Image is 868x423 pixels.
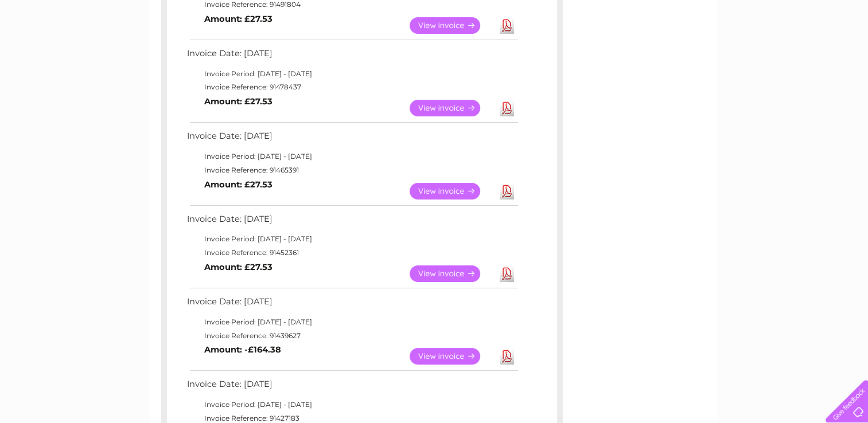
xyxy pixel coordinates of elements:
[500,100,514,116] a: Download
[695,49,720,57] a: Energy
[184,398,520,412] td: Invoice Period: [DATE] - [DATE]
[830,49,857,57] a: Log out
[184,294,520,315] td: Invoice Date: [DATE]
[184,329,520,343] td: Invoice Reference: 91439627
[204,179,273,190] b: Amount: £27.53
[410,183,494,199] a: View
[184,163,520,177] td: Invoice Reference: 91465391
[727,49,761,57] a: Telecoms
[184,377,520,398] td: Invoice Date: [DATE]
[184,67,520,81] td: Invoice Period: [DATE] - [DATE]
[164,6,706,56] div: Clear Business is a trading name of Verastar Limited (registered in [GEOGRAPHIC_DATA] No. 3667643...
[666,49,688,57] a: Water
[184,211,520,233] td: Invoice Date: [DATE]
[792,49,820,57] a: Contact
[184,232,520,246] td: Invoice Period: [DATE] - [DATE]
[500,17,514,34] a: Download
[768,49,785,57] a: Blog
[204,14,273,24] b: Amount: £27.53
[500,183,514,199] a: Download
[184,128,520,150] td: Invoice Date: [DATE]
[184,46,520,67] td: Invoice Date: [DATE]
[500,348,514,365] a: Download
[204,262,273,272] b: Amount: £27.53
[184,80,520,94] td: Invoice Reference: 91478437
[410,348,494,365] a: View
[500,265,514,282] a: Download
[184,150,520,163] td: Invoice Period: [DATE] - [DATE]
[652,6,731,20] a: 0333 014 3131
[184,315,520,329] td: Invoice Period: [DATE] - [DATE]
[184,246,520,260] td: Invoice Reference: 91452361
[30,30,89,65] img: logo.png
[204,96,273,107] b: Amount: £27.53
[410,265,494,282] a: View
[204,344,281,355] b: Amount: -£164.38
[410,100,494,116] a: View
[410,17,494,34] a: View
